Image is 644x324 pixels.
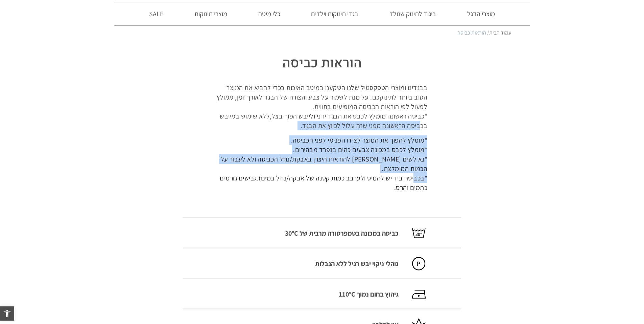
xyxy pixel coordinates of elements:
a: עמוד הבית [489,29,511,36]
a: בגדי תינוקות וילדים [301,2,368,25]
a: כלי מיטה [248,2,290,25]
span: גיהוץ בחום נמוך 110°C [339,289,400,299]
h1: הוראות כביסה [114,54,530,73]
span: נוהלי ניקוי יבש רגיל ללא הגבלות [315,259,400,268]
a: ביגוד לתינוק שנולד [379,2,446,25]
span: , [270,112,272,121]
p: בבגדינו ומוצרי הטסקסטיל שלנו השקענו במיטב האיכות בכדי להביא את המוצר הטוב ביותר לתינוקכם. על מנת ... [217,83,427,130]
a: מוצרי תינוקות [184,2,237,25]
nav: Breadcrumb [133,29,511,37]
span: כביסה במכונה בטמפרטורה מרבית של 30°C [285,229,400,238]
span: *מומלץ להפוך את המוצר לצידו הפנימי לפני הכביסה. *מומלץ לכבס במכונה צבעים כהים בנפרד מבהירים. *נא ... [220,136,427,192]
a: SALE [139,2,173,25]
a: מוצרי הדגל [457,2,505,25]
